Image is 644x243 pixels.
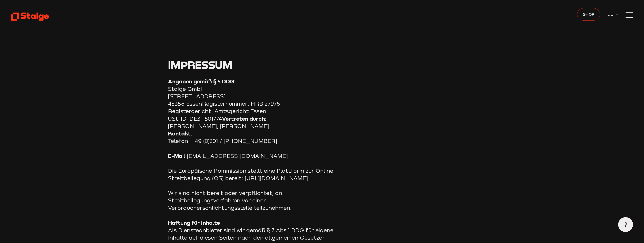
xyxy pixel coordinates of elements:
strong: E-Mail: [168,153,187,159]
span: Impressum [168,58,232,71]
strong: Haftung für Inhalte [168,219,220,226]
span: DE [608,11,615,17]
p: Telefon: +49 (0)201 / [PHONE_NUMBER] [168,130,349,145]
p: [EMAIL_ADDRESS][DOMAIN_NAME] [168,152,349,160]
p: Wir sind nicht bereit oder verpflichtet, an Streitbeilegungsverfahren vor einer Verbraucherschlic... [168,189,349,212]
a: Shop [577,8,600,21]
strong: Angaben gemäß § 5 DDG: [168,78,236,85]
span: Shop [583,11,594,17]
strong: Kontakt: [168,130,192,137]
strong: Vertreten durch: [222,115,266,122]
p: Die Europäische Kommission stellt eine Plattform zur Online-Streitbeilegung (OS) bereit: [URL][DO... [168,167,349,182]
